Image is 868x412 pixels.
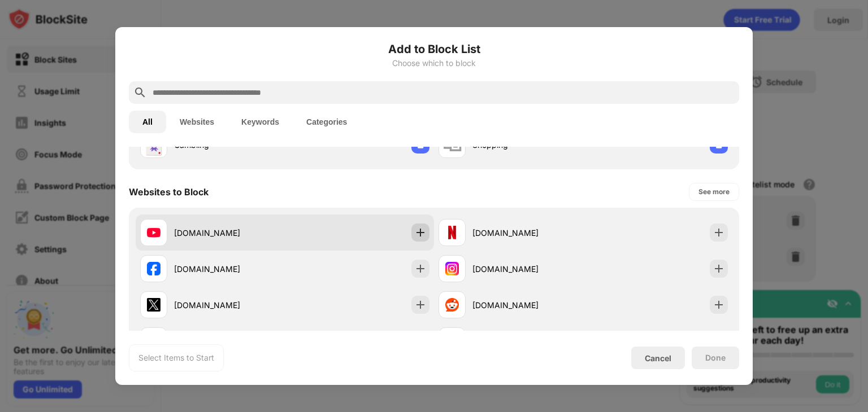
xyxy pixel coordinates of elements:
[293,111,361,133] button: Categories
[174,263,285,275] div: [DOMAIN_NAME]
[166,111,228,133] button: Websites
[138,352,214,363] div: Select Items to Start
[228,111,293,133] button: Keywords
[174,227,285,239] div: [DOMAIN_NAME]
[445,262,459,275] img: favicons
[147,226,160,239] img: favicons
[174,299,285,311] div: [DOMAIN_NAME]
[472,263,583,275] div: [DOMAIN_NAME]
[129,59,739,68] div: Choose which to block
[129,41,739,58] h6: Add to Block List
[698,186,730,198] div: See more
[472,227,583,239] div: [DOMAIN_NAME]
[472,299,583,311] div: [DOMAIN_NAME]
[147,298,160,312] img: favicons
[445,298,459,312] img: favicons
[645,353,671,363] div: Cancel
[129,111,166,133] button: All
[445,226,459,239] img: favicons
[147,262,160,275] img: favicons
[133,86,147,99] img: search.svg
[705,353,726,362] div: Done
[129,186,209,198] div: Websites to Block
